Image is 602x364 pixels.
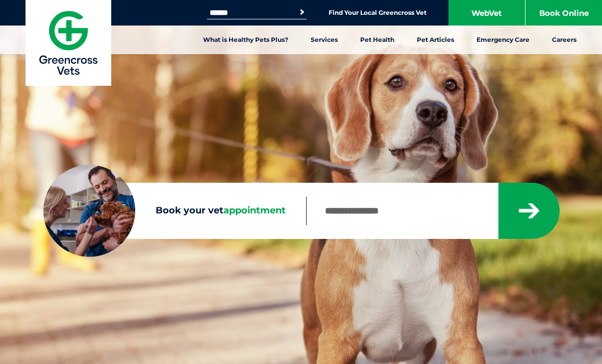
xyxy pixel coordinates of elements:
[192,26,299,54] a: What is Healthy Pets Plus?
[406,26,465,54] a: Pet Articles
[43,205,306,216] label: Book your vet
[223,205,286,216] span: appointment
[297,7,307,17] button: Search
[349,26,406,54] a: Pet Health
[465,26,541,54] a: Emergency Care
[541,26,588,54] a: Careers
[299,26,349,54] a: Services
[329,9,427,17] a: Find Your Local Greencross Vet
